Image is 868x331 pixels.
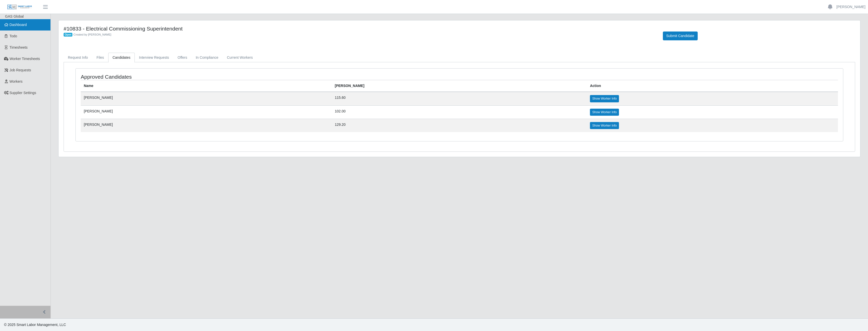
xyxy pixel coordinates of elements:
[92,53,108,63] a: Files
[81,105,332,119] td: [PERSON_NAME]
[590,95,619,102] a: Show Worker Info
[10,23,27,27] span: Dashboard
[587,80,838,92] th: Action
[73,33,111,36] span: Created by [PERSON_NAME]
[135,53,173,63] a: Interview Requests
[192,53,223,63] a: In Compliance
[10,57,40,61] span: Worker Timesheets
[81,92,332,105] td: [PERSON_NAME]
[332,80,587,92] th: [PERSON_NAME]
[663,32,697,40] button: Submit Candidate
[5,14,24,18] span: GAS Global
[7,4,32,10] img: SLM Logo
[64,25,655,32] h4: #10833 - Electrical Commissioning Superintendent
[332,92,587,105] td: 115.60
[332,119,587,132] td: 129.20
[10,34,17,38] span: Todo
[4,323,66,327] span: © 2025 Smart Labor Management, LLC
[10,45,28,49] span: Timesheets
[10,91,36,95] span: Supplier Settings
[10,68,31,72] span: Job Requests
[81,119,332,132] td: [PERSON_NAME]
[81,74,392,80] h4: Approved Candidates
[332,105,587,119] td: 102.00
[173,53,192,63] a: Offers
[108,53,135,63] a: Candidates
[10,79,23,83] span: Workers
[836,4,865,10] a: [PERSON_NAME]
[81,80,332,92] th: Name
[590,109,619,116] a: Show Worker Info
[223,53,257,63] a: Current Workers
[64,53,92,63] a: Request Info
[64,33,72,37] span: Open
[590,122,619,129] a: Show Worker Info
